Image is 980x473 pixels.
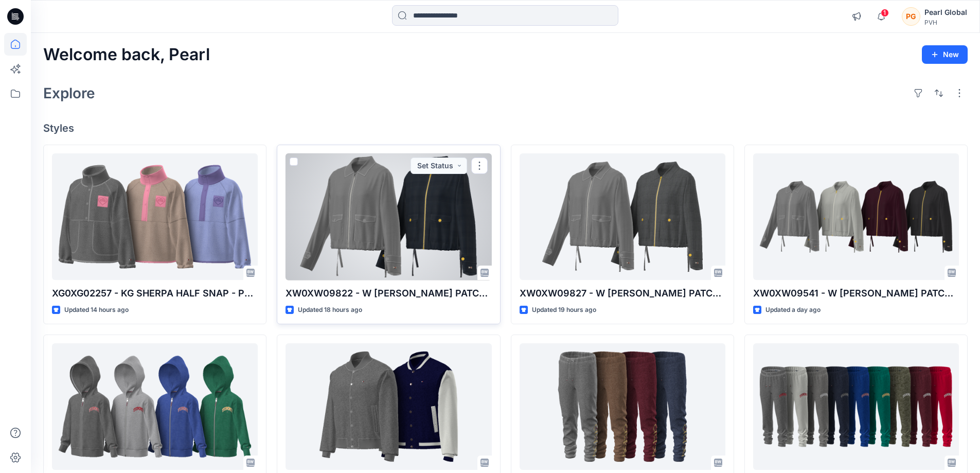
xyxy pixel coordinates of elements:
a: XG0XG02257 - KG SHERPA HALF SNAP - PROTO - V01 [52,153,258,281]
div: PVH [924,19,967,26]
span: 1 [881,9,889,17]
a: XW0XW09827 - W LYLA PATCH POCKET JKT- PLAID-PROTO V01 [520,153,725,281]
a: XB0XB02341 - KB VARSITY RAISED PRINT FZ HOOD - PROTO - V01 [52,343,258,470]
h2: Explore [43,85,95,101]
p: Updated a day ago [765,305,821,316]
a: XB0XB02221 - KB CREST EMB GRAPHIC SWEATPANTS - PROTO V01 [520,343,725,470]
p: XW0XW09827 - W [PERSON_NAME] PATCH POCKET JKT- PLAID-PROTO V01 [520,286,725,301]
button: New [922,45,968,64]
div: PG [902,7,920,26]
p: Updated 19 hours ago [532,305,596,316]
p: Updated 18 hours ago [298,305,362,316]
a: XB0XB02343 - KB VRSTY RAISED PRINT SWEATPANT-PROTO V01 [753,343,959,470]
p: XW0XW09541 - W [PERSON_NAME] PATCH POCKET JACKET-SOLID-PROTO V01 [753,286,959,301]
h4: Styles [43,122,968,134]
p: XG0XG02257 - KG SHERPA HALF SNAP - PROTO - V01 [52,286,258,301]
a: XM0XM07687 - MIX MEDIA VARSITY BOMBER-FIT V02 [286,343,491,470]
h2: Welcome back, Pearl [43,45,210,64]
p: Updated 14 hours ago [64,305,129,316]
p: XW0XW09822 - W [PERSON_NAME] PATCH POCKET JACKET-STRP-PROTO V01 [286,286,491,301]
div: Pearl Global [924,6,967,19]
a: XW0XW09822 - W LYLA PATCH POCKET JACKET-STRP-PROTO V01 [286,153,491,281]
a: XW0XW09541 - W LYLA PATCH POCKET JACKET-SOLID-PROTO V01 [753,153,959,281]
